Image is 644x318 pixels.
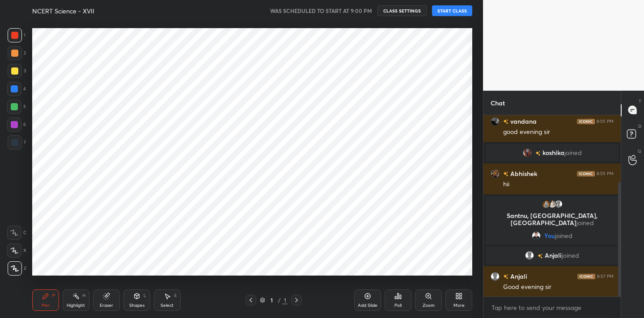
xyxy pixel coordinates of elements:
div: Shapes [129,303,144,308]
img: 618833939c404411bcd97c02eb496a2a.jpg [523,148,532,157]
div: H [82,293,85,298]
div: 5 [7,100,26,114]
button: CLASS SETTINGS [377,5,427,16]
div: / [278,297,280,303]
h6: Abhishek [508,169,537,178]
div: 7 [8,135,26,150]
img: 8493f401699047e6a3b570aa3df464a3.jpg [491,169,500,178]
div: Highlight [67,303,85,308]
img: 09a1bb633dd249f2a2c8cf568a24d1b1.jpg [532,231,541,240]
p: Santnu, [GEOGRAPHIC_DATA], [GEOGRAPHIC_DATA] [491,212,613,226]
img: 677622c30a0f4b739f456a1bba4a432d.jpg [491,117,500,126]
p: T [639,98,641,105]
p: Chat [483,91,512,115]
div: C [7,226,26,240]
img: 68bf5fbc75e74adf8bfa229c22c18cb7.jpg [548,200,557,209]
img: default.png [525,251,534,260]
div: grid [483,115,621,297]
img: no-rating-badge.077c3623.svg [535,151,541,155]
img: no-rating-badge.077c3623.svg [538,253,543,258]
div: X [7,243,26,258]
img: no-rating-badge.077c3623.svg [503,274,508,279]
h5: WAS SCHEDULED TO START AT 9:00 PM [270,7,372,15]
p: G [638,148,641,155]
span: Anjali [545,252,562,259]
h6: vandana [508,117,537,126]
div: Good evening sir [503,283,614,292]
span: joined [564,149,582,156]
div: More [453,303,465,308]
img: iconic-dark.1390631f.png [577,171,595,176]
img: iconic-dark.1390631f.png [577,118,595,124]
div: 1 [282,296,288,304]
div: 8:57 PM [597,273,614,279]
div: 1 [8,28,25,42]
div: L [144,293,146,298]
div: Add Slide [358,303,377,308]
div: 8:55 PM [597,118,614,124]
div: 1 [267,297,276,303]
div: 3 [8,64,26,78]
img: 1ea6cc85c1fc4b71b2604535473ed748.jpg [542,200,551,209]
button: START CLASS [432,5,472,16]
span: joined [576,218,594,227]
div: Poll [394,303,402,308]
img: default.png [554,200,563,209]
img: default.png [491,272,500,280]
div: Eraser [100,303,113,308]
div: Pen [42,303,50,308]
div: good evening sir [503,128,614,137]
div: Select [161,303,174,308]
span: koshika [542,149,564,156]
p: D [638,123,641,130]
div: Zoom [423,303,435,308]
div: 8:55 PM [597,171,614,176]
div: P [52,293,55,298]
span: joined [555,232,572,239]
span: joined [562,252,579,259]
div: 4 [7,82,26,96]
div: S [174,293,177,298]
img: no-rating-badge.077c3623.svg [503,172,508,176]
div: 2 [8,46,26,60]
div: 6 [7,117,26,132]
img: no-rating-badge.077c3623.svg [503,119,508,124]
div: Z [8,261,26,276]
span: You [544,232,555,239]
h6: Anjali [508,272,527,281]
img: iconic-dark.1390631f.png [577,273,595,279]
div: hii [503,180,614,189]
h4: NCERT Science - XVII [32,7,94,15]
